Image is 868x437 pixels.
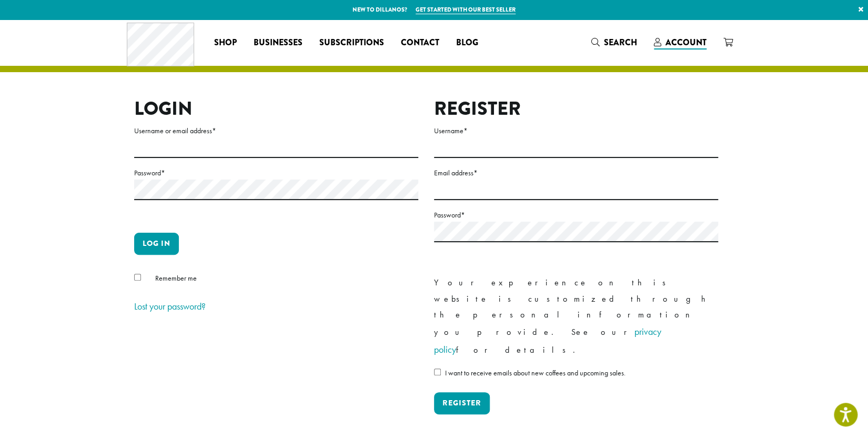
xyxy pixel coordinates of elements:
[134,124,418,137] label: Username or email address
[434,97,718,120] h2: Register
[134,233,179,255] button: Log in
[434,392,490,414] button: Register
[434,325,661,355] a: privacy policy
[434,124,718,137] label: Username
[456,36,478,49] span: Blog
[665,36,706,48] span: Account
[434,369,441,375] input: I want to receive emails about new coffees and upcoming sales.
[134,300,206,312] a: Lost your password?
[434,166,718,180] label: Email address
[319,36,384,49] span: Subscriptions
[604,36,637,48] span: Search
[583,34,645,51] a: Search
[254,36,302,49] span: Businesses
[155,273,197,283] span: Remember me
[416,5,516,14] a: Get started with our best seller
[134,166,418,180] label: Password
[445,368,625,378] span: I want to receive emails about new coffees and upcoming sales.
[206,34,245,51] a: Shop
[434,208,718,222] label: Password
[434,275,718,358] p: Your experience on this website is customized through the personal information you provide. See o...
[134,97,418,120] h2: Login
[214,36,237,49] span: Shop
[401,36,439,49] span: Contact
